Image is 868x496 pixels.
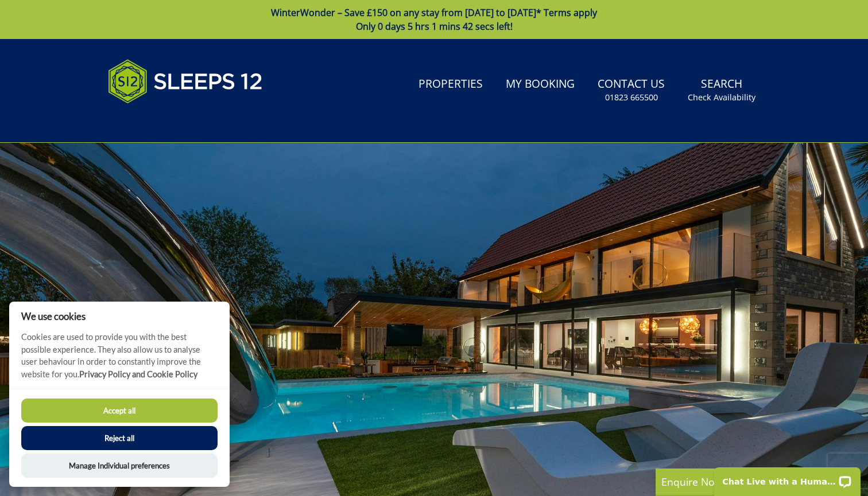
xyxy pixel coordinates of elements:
a: Properties [414,72,487,97]
p: Cookies are used to provide you with the best possible experience. They also allow us to analyse ... [9,331,230,389]
a: Privacy Policy and Cookie Policy [79,369,197,379]
span: Only 0 days 5 hrs 1 mins 42 secs left! [356,20,513,33]
a: SearchCheck Availability [683,72,760,109]
p: Enquire Now [661,474,834,489]
h2: We use cookies [9,311,230,322]
button: Reject all [21,426,218,450]
iframe: LiveChat chat widget [707,460,868,496]
a: Contact Us01823 665500 [593,72,669,109]
small: 01823 665500 [605,92,658,103]
button: Manage Individual preferences [21,454,218,478]
small: Check Availability [688,92,755,103]
button: Accept all [21,399,218,423]
a: My Booking [501,72,579,97]
iframe: Customer reviews powered by Trustpilot [102,117,223,127]
img: Sleeps 12 [108,53,263,110]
